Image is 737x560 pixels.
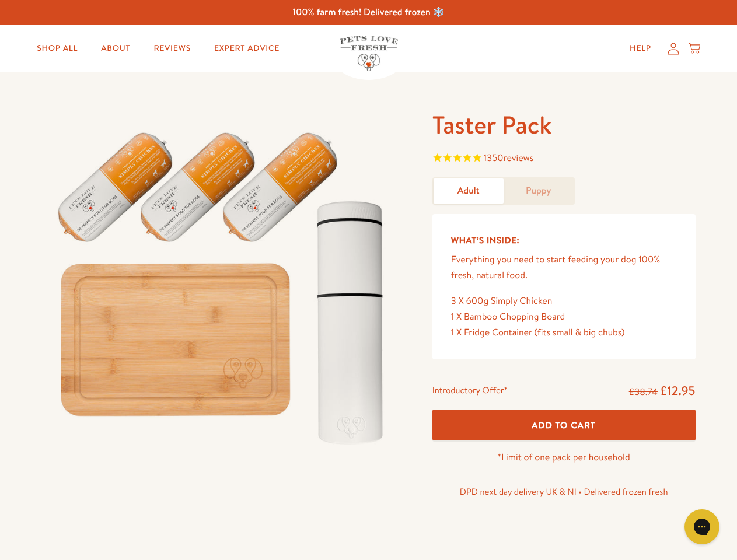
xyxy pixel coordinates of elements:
[504,152,534,164] span: reviews
[27,37,87,60] a: Shop All
[92,37,139,60] a: About
[451,252,677,283] p: Everything you need to start feeding your dog 100% fresh, natural food.
[432,150,696,168] span: Rated 4.8 out of 5 stars 1350 reviews
[432,409,696,440] button: Add To Cart
[432,484,696,499] p: DPD next day delivery UK & NI • Delivered frozen fresh
[432,450,696,466] p: *Limit of one pack per household
[432,383,508,400] div: Introductory Offer*
[432,109,696,141] h1: Taster Pack
[620,37,661,60] a: Help
[484,152,534,164] span: 1350 reviews
[532,419,596,431] span: Add To Cart
[42,109,404,457] img: Taster Pack - Adult
[660,382,696,399] span: £12.95
[451,325,677,341] div: 1 X Fridge Container (fits small & big chubs)
[451,310,565,323] span: 1 X Bamboo Chopping Board
[504,178,574,204] a: Puppy
[629,386,658,398] s: £38.74
[451,233,677,248] h5: What’s Inside:
[144,37,200,60] a: Reviews
[451,293,677,309] div: 3 X 600g Simply Chicken
[205,37,289,60] a: Expert Advice
[434,178,504,204] a: Adult
[679,505,725,548] iframe: Gorgias live chat messenger
[340,36,398,71] img: Pets Love Fresh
